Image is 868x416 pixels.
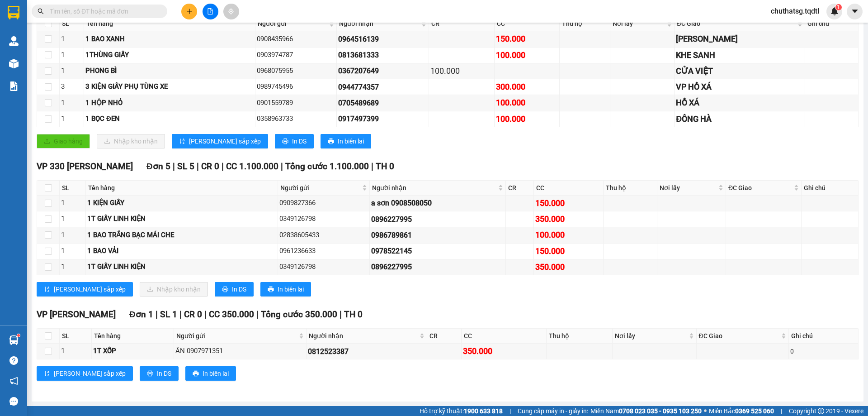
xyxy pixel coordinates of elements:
[60,329,92,344] th: SL
[338,136,364,146] span: In biên lai
[321,134,371,148] button: printerIn biên lai
[87,198,276,209] div: 1 KIỆN GIẤY
[613,19,665,29] span: Nơi lấy
[338,65,427,77] div: 0367207649
[129,309,153,320] span: Đơn 1
[4,27,53,37] span: 0968075955
[61,230,84,241] div: 1
[186,8,193,14] span: plus
[464,407,503,415] strong: 1900 633 818
[61,34,82,45] div: 1
[18,51,50,61] span: 100.000
[496,81,558,93] div: 300.000
[222,161,224,172] span: |
[835,4,842,10] sup: 1
[146,161,170,172] span: Đơn 5
[728,183,792,193] span: ĐC Giao
[181,4,197,19] button: plus
[371,214,504,225] div: 0896227995
[534,181,604,196] th: CC
[371,230,504,241] div: 0986789861
[518,406,588,416] span: Cung cấp máy in - giấy in:
[3,51,16,61] span: CR:
[87,262,276,273] div: 1T GIẤY LINH KIỆN
[279,246,368,257] div: 0961236633
[232,284,246,294] span: In DS
[209,309,254,320] span: CC 350.000
[257,50,335,61] div: 0903974787
[338,113,427,124] div: 0917497399
[85,66,254,77] div: PHONG BÌ
[9,377,18,385] span: notification
[496,113,558,125] div: 100.000
[257,98,335,109] div: 0901559789
[535,213,602,225] div: 350.000
[429,16,494,31] th: CR
[790,346,857,356] div: 0
[37,282,133,296] button: sort-ascending[PERSON_NAME] sắp xếp
[197,161,199,172] span: |
[17,334,20,337] sup: 1
[61,246,84,257] div: 1
[60,16,84,31] th: SL
[4,6,66,26] p: Gửi:
[61,66,82,77] div: 1
[328,138,334,145] span: printer
[496,33,558,45] div: 150.000
[371,261,504,273] div: 0896227995
[203,368,229,378] span: In biên lai
[781,406,782,416] span: |
[37,309,116,320] span: VP [PERSON_NAME]
[282,138,288,145] span: printer
[9,335,19,345] img: warehouse-icon
[4,6,42,26] span: VP An Sương
[85,81,254,92] div: 3 KIỆN GIẤY PHỤ TÙNG XE
[179,138,185,145] span: sort-ascending
[61,198,84,209] div: 1
[279,262,368,273] div: 0349126798
[44,286,50,293] span: sort-ascending
[818,408,824,414] span: copyright
[257,114,335,124] div: 0358963733
[85,114,254,124] div: 1 BỌC ĐEN
[338,97,427,109] div: 0705489689
[495,16,560,31] th: CC
[275,134,314,148] button: printerIn DS
[604,181,658,196] th: Thu hộ
[338,81,427,93] div: 0944774357
[547,329,613,344] th: Thu hộ
[257,66,335,77] div: 0968075955
[185,366,236,381] button: printerIn biên lai
[226,161,278,172] span: CC 1.100.000
[258,19,327,29] span: Người gửi
[60,181,86,196] th: SL
[175,346,305,357] div: ÂN 0907971351
[704,409,707,413] span: ⚪️
[257,34,335,45] div: 0908435966
[676,33,803,45] div: [PERSON_NAME]
[560,16,610,31] th: Thu hộ
[371,197,504,209] div: a sơn 0908508050
[9,59,19,68] img: warehouse-icon
[430,65,492,77] div: 100.000
[87,214,276,225] div: 1T GIẤY LINH KIỆN
[87,246,276,257] div: 1 BAO VẢI
[371,245,504,257] div: 0978522145
[44,370,50,378] span: sort-ascending
[147,370,153,378] span: printer
[619,407,702,415] strong: 0708 023 035 - 0935 103 250
[615,331,687,341] span: Nơi lấy
[789,329,859,344] th: Ghi chú
[61,98,82,109] div: 1
[735,407,774,415] strong: 0369 525 060
[68,5,132,25] p: Nhận:
[847,4,863,19] button: caret-down
[50,51,63,61] span: CC:
[427,329,462,344] th: CR
[9,397,18,406] span: message
[260,282,311,296] button: printerIn biên lai
[279,214,368,225] div: 0349126798
[338,33,427,45] div: 0964516139
[676,113,803,125] div: ĐÔNG HÀ
[85,98,254,109] div: 1 HỘP NHỎ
